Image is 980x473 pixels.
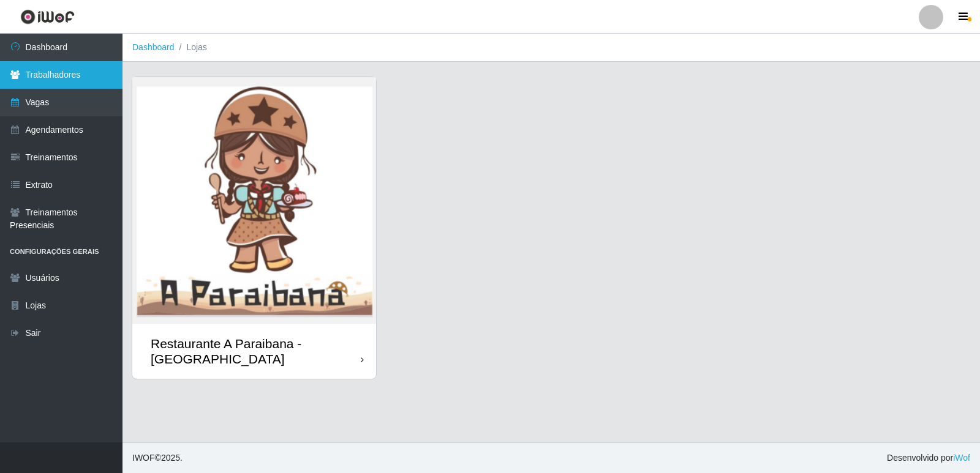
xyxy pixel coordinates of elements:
[132,77,376,379] a: Restaurante A Paraibana - [GEOGRAPHIC_DATA]
[20,9,75,24] img: CoreUI Logo
[175,41,207,54] li: Lojas
[887,452,970,464] span: Desenvolvido por
[132,452,183,464] span: © 2025 .
[132,77,376,324] img: cardImg
[132,42,175,52] a: Dashboard
[953,453,970,463] a: iWof
[151,336,361,367] div: Restaurante A Paraibana - [GEOGRAPHIC_DATA]
[123,34,980,62] nav: breadcrumb
[132,453,155,463] span: IWOF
